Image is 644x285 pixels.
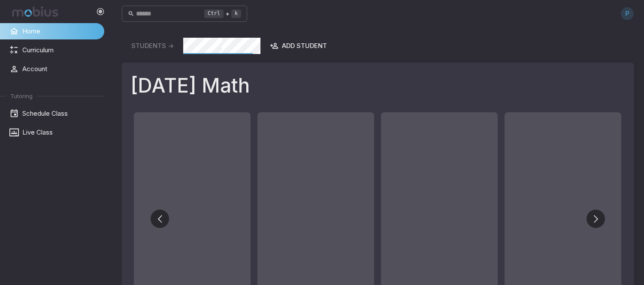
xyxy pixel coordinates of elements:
[22,45,98,55] span: Curriculum
[22,128,98,137] span: Live Class
[22,64,98,74] span: Account
[231,9,241,18] kbd: k
[130,71,625,100] h1: [DATE] Math
[587,210,605,228] button: Go to next slide
[270,41,327,51] div: Add Student
[204,9,241,19] div: +
[22,109,98,118] span: Schedule Class
[621,7,634,20] div: P
[204,9,224,18] kbd: Ctrl
[10,92,33,100] span: Tutoring
[151,210,169,228] button: Go to previous slide
[22,27,98,36] span: Home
